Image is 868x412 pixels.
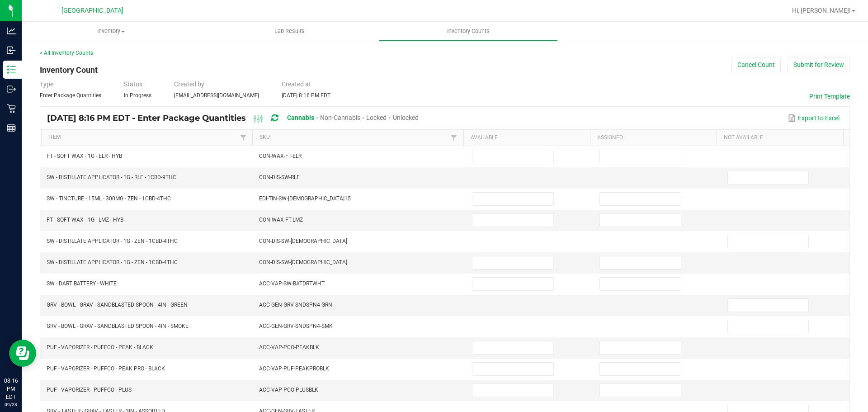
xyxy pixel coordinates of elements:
[282,92,330,99] span: [DATE] 8:16 PM EDT
[174,92,259,99] span: [EMAIL_ADDRESS][DOMAIN_NAME]
[448,132,459,143] a: Filter
[259,280,325,287] span: ACC-VAP-SW-BATDRTWHT
[262,27,317,35] span: Lab Results
[48,134,237,141] a: ItemSortable
[435,27,502,35] span: Inventory Counts
[259,387,318,393] span: ACC-VAP-PCO-PLUSBLK
[366,114,387,121] span: Locked
[7,123,16,133] inline-svg: Reports
[200,22,379,41] a: Lab Results
[792,7,851,14] span: Hi, [PERSON_NAME]!
[731,57,781,72] button: Cancel Count
[259,302,332,308] span: ACC-GEN-GRV-SNDSPN4-GRN
[40,81,53,88] span: Type
[47,365,165,372] span: PUF - VAPORIZER - PUFFCO - PEAK PRO - BLACK
[40,65,98,75] span: Inventory Count
[259,174,300,180] span: CON-DIS-SW-RLF
[7,85,16,94] inline-svg: Outbound
[47,259,178,265] span: SW - DISTILLATE APPLICATOR - 1G - ZEN - 1CBD-4THC
[124,81,142,88] span: Status
[22,22,200,41] a: Inventory
[7,46,16,55] inline-svg: Inbound
[282,81,311,88] span: Created at
[259,344,319,350] span: ACC-VAP-PCO-PEAKBLK
[259,365,329,372] span: ACC-VAP-PUF-PEAKPROBLK
[61,7,123,14] span: [GEOGRAPHIC_DATA]
[259,238,347,244] span: CON-DIS-SW-[DEMOGRAPHIC_DATA]
[174,81,204,88] span: Created by
[4,377,18,401] p: 08:16 PM EDT
[463,130,590,146] th: Available
[320,114,360,121] span: Non-Cannabis
[47,302,188,308] span: GRV - BOWL - GRAV - SANDBLASTED SPOON - 4IN - GREEN
[22,27,200,35] span: Inventory
[259,195,351,202] span: EDI-TIN-SW-[DEMOGRAPHIC_DATA]15
[717,130,843,146] th: Not Available
[809,92,850,101] button: Print Template
[379,22,557,41] a: Inventory Counts
[590,130,717,146] th: Assigned
[47,195,171,202] span: SW - TINCTURE - 15ML - 300MG - ZEN - 1CBD-4THC
[238,132,249,143] a: Filter
[47,153,122,159] span: FT - SOFT WAX - 1G - ELR - HYB
[393,114,419,121] span: Unlocked
[259,134,448,141] a: SKUSortable
[47,323,189,329] span: GRV - BOWL - GRAV - SANDBLASTED SPOON - 4IN - SMOKE
[47,238,178,244] span: SW - DISTILLATE APPLICATOR - 1G - ZEN - 1CBD-4THC
[259,217,303,223] span: CON-WAX-FT-LMZ
[47,174,176,180] span: SW - DISTILLATE APPLICATOR - 1G - RLF - 1CBD-9THC
[7,26,16,35] inline-svg: Analytics
[40,92,101,99] span: Enter Package Quantities
[47,387,132,393] span: PUF - VAPORIZER - PUFFCO - PLUS
[786,110,842,126] button: Export to Excel
[124,92,151,99] span: In Progress
[47,110,425,127] div: [DATE] 8:16 PM EDT - Enter Package Quantities
[7,65,16,74] inline-svg: Inventory
[47,217,123,223] span: FT - SOFT WAX - 1G - LMZ - HYB
[40,50,93,56] a: < All Inventory Counts
[9,340,36,367] iframe: Resource center
[47,280,117,287] span: SW - DART BATTERY - WHITE
[287,114,314,121] span: Cannabis
[259,323,333,329] span: ACC-GEN-GRV-SNDSPN4-SMK
[259,259,347,265] span: CON-DIS-SW-[DEMOGRAPHIC_DATA]
[259,153,302,159] span: CON-WAX-FT-ELR
[7,104,16,113] inline-svg: Retail
[47,344,153,350] span: PUF - VAPORIZER - PUFFCO - PEAK - BLACK
[788,57,850,72] button: Submit for Review
[4,401,18,408] p: 09/23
